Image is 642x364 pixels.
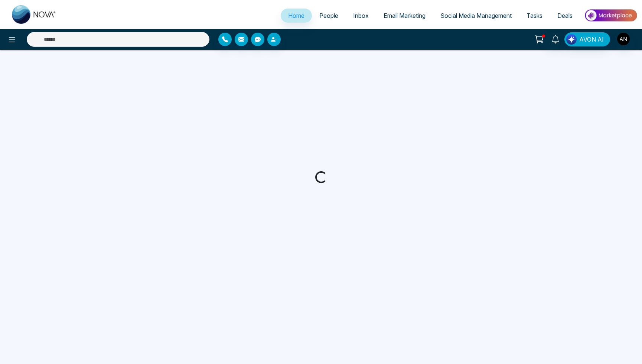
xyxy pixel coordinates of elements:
a: Email Marketing [376,9,433,23]
span: Deals [557,12,573,19]
button: AVON AI [564,32,610,46]
a: Inbox [346,9,376,23]
img: User Avatar [617,33,630,45]
span: Email Marketing [384,12,426,19]
a: Home [281,9,312,23]
a: Social Media Management [433,9,519,23]
span: Tasks [527,12,542,19]
span: Inbox [353,12,369,19]
span: Social Media Management [440,12,512,19]
img: Nova CRM Logo [12,5,56,24]
span: AVON AI [579,35,604,44]
span: People [319,12,338,19]
a: People [312,9,346,23]
span: Home [288,12,304,19]
a: Tasks [519,9,550,23]
img: Market-place.gif [584,7,638,24]
img: Lead Flow [566,34,577,45]
a: Deals [550,9,580,23]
